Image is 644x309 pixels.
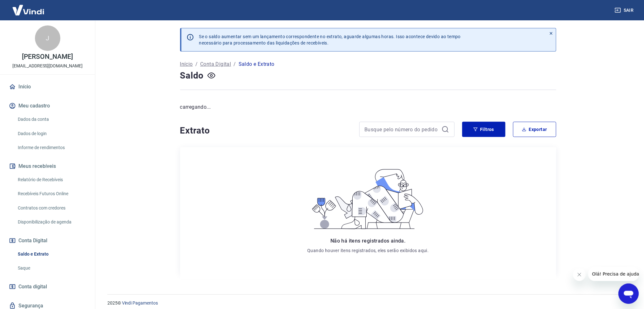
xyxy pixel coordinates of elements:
[107,300,629,306] p: 2025 ©
[15,127,87,140] a: Dados de login
[35,25,60,51] div: J
[8,280,87,294] a: Conta digital
[199,33,461,46] p: Se o saldo aumentar sem um lançamento correspondente no extrato, aguarde algumas horas. Isso acon...
[15,202,87,215] a: Contratos com credores
[8,234,87,248] button: Conta Digital
[180,103,556,111] p: carregando...
[195,60,198,68] p: /
[8,80,87,94] a: Início
[15,216,87,229] a: Disponibilização de agenda
[573,268,586,281] iframe: Fechar mensagem
[12,63,83,69] p: [EMAIL_ADDRESS][DOMAIN_NAME]
[18,282,47,291] span: Conta digital
[8,159,87,173] button: Meus recebíveis
[613,4,636,16] button: Sair
[234,60,236,68] p: /
[365,125,439,134] input: Busque pelo número do pedido
[239,60,275,68] p: Saldo e Extrato
[200,60,231,68] a: Conta Digital
[15,141,87,154] a: Informe de rendimentos
[180,60,193,68] a: Início
[15,248,87,261] a: Saldo e Extrato
[22,53,73,60] p: [PERSON_NAME]
[180,124,352,137] h4: Extrato
[8,99,87,113] button: Meu cadastro
[4,4,53,10] span: Olá! Precisa de ajuda?
[15,262,87,275] a: Saque
[122,300,158,306] a: Vindi Pagamentos
[15,173,87,186] a: Relatório de Recebíveis
[8,0,49,20] img: Vindi
[180,69,204,82] h4: Saldo
[619,284,639,304] iframe: Botão para abrir a janela de mensagens
[330,238,405,244] span: Não há itens registrados ainda.
[588,267,639,281] iframe: Mensagem da empresa
[15,187,87,200] a: Recebíveis Futuros Online
[462,122,505,137] button: Filtros
[15,113,87,126] a: Dados da conta
[307,247,429,254] p: Quando houver itens registrados, eles serão exibidos aqui.
[513,122,556,137] button: Exportar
